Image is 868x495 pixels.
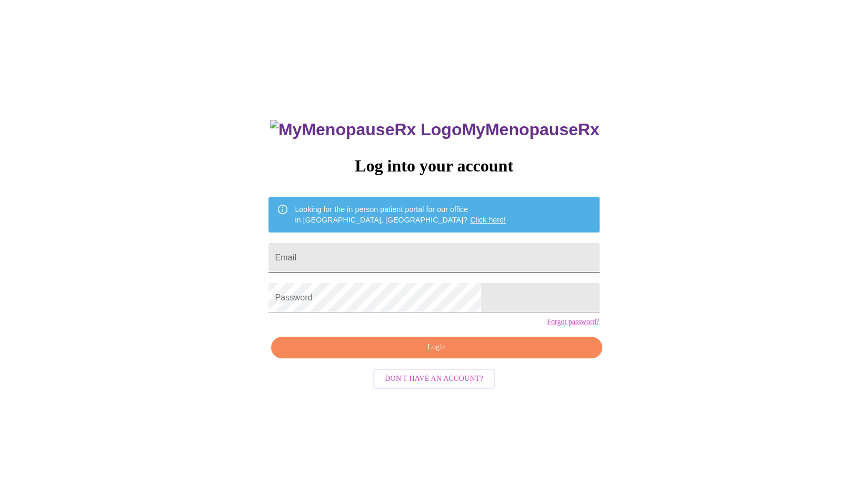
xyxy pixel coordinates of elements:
[470,216,506,224] a: Click here!
[271,337,602,358] button: Login
[270,120,462,139] img: MyMenopauseRx Logo
[373,369,495,389] button: Don't have an account?
[268,156,599,176] h3: Log into your account
[371,373,497,382] a: Don't have an account?
[283,341,590,354] span: Login
[385,372,483,386] span: Don't have an account?
[270,120,600,139] h3: MyMenopauseRx
[547,318,600,326] a: Forgot password?
[295,200,506,229] div: Looking for the in person patient portal for our office in [GEOGRAPHIC_DATA], [GEOGRAPHIC_DATA]?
